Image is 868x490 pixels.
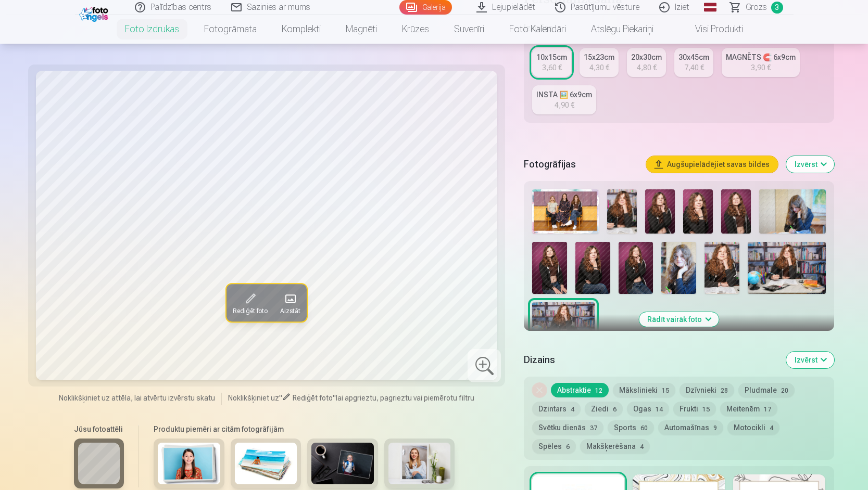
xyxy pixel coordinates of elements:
[727,420,779,435] button: Motocikli4
[336,394,474,402] span: lai apgrieztu, pagrieztu vai piemērotu filtru
[536,89,592,100] div: INSTA 🖼️ 6x9cm
[333,15,389,44] a: Magnēti
[74,424,124,434] h6: Jūsu fotoattēli
[532,439,576,454] button: Spēles6
[532,420,603,435] button: Svētku dienās37
[571,406,574,413] span: 4
[786,352,834,368] button: Izvērst
[585,402,623,416] button: Ziedi6
[274,284,307,321] button: Aizstāt
[333,394,336,402] span: "
[684,62,704,73] div: 7,40 €
[59,393,215,403] span: Noklikšķiniet uz attēla, lai atvērtu izvērstu skatu
[578,15,666,44] a: Atslēgu piekariņi
[631,52,662,62] div: 20x30cm
[532,85,596,114] a: INSTA 🖼️ 6x9cm4,90 €
[269,15,333,44] a: Komplekti
[721,387,728,394] span: 28
[722,48,800,77] a: MAGNĒTS 🧲 6x9cm3,90 €
[590,424,597,432] span: 37
[637,62,657,73] div: 4,80 €
[678,52,709,62] div: 30x45cm
[627,402,669,416] button: Ogas14
[639,312,719,327] button: Rādīt vairāk foto
[192,15,269,44] a: Fotogrāmata
[79,4,111,22] img: /fa1
[555,100,574,110] div: 4,90 €
[566,443,570,450] span: 6
[608,420,654,435] button: Sports60
[640,424,648,432] span: 60
[771,2,783,14] span: 3
[532,402,581,416] button: Dzintars4
[227,284,274,321] button: Rediģēt foto
[702,406,710,413] span: 15
[613,406,617,413] span: 6
[389,15,442,44] a: Krūzes
[112,15,192,44] a: Foto izdrukas
[542,62,562,73] div: 3,60 €
[228,394,279,402] span: Noklikšķiniet uz
[662,387,669,394] span: 15
[781,387,788,394] span: 20
[656,406,663,413] span: 14
[524,157,637,172] h5: Fotogrāfijas
[713,424,717,432] span: 9
[532,48,571,77] a: 10x15cm3,60 €
[674,48,713,77] a: 30x45cm7,40 €
[580,439,650,454] button: Makšķerēšana4
[720,402,777,416] button: Meitenēm17
[589,62,609,73] div: 4,30 €
[726,52,796,62] div: MAGNĒTS 🧲 6x9cm
[233,307,268,315] span: Rediģēt foto
[646,156,778,173] button: Augšupielādējiet savas bildes
[770,424,773,432] span: 4
[442,15,497,44] a: Suvenīri
[497,15,578,44] a: Foto kalendāri
[751,62,771,73] div: 3,90 €
[279,394,282,402] span: "
[680,383,734,397] button: Dzīvnieki28
[551,383,609,397] button: Abstraktie12
[584,52,614,62] div: 15x23cm
[746,1,767,14] span: Grozs
[764,406,771,413] span: 17
[786,156,834,173] button: Izvērst
[536,52,567,62] div: 10x15cm
[613,383,675,397] button: Mākslinieki15
[673,402,716,416] button: Frukti15
[738,383,795,397] button: Pludmale20
[580,48,619,77] a: 15x23cm4,30 €
[149,424,459,434] h6: Produktu piemēri ar citām fotogrāfijām
[627,48,666,77] a: 20x30cm4,80 €
[293,394,333,402] span: Rediģēt foto
[640,443,644,450] span: 4
[666,15,756,44] a: Visi produkti
[280,307,300,315] span: Aizstāt
[658,420,723,435] button: Automašīnas9
[524,353,777,367] h5: Dizains
[595,387,602,394] span: 12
